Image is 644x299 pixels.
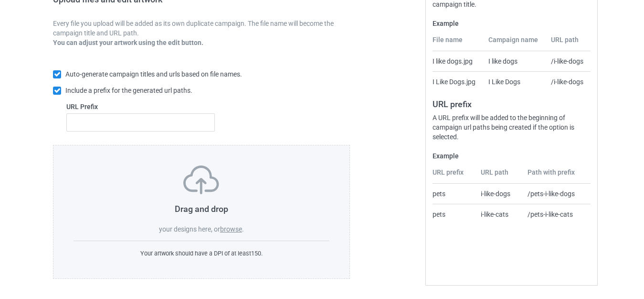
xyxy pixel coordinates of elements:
span: . [242,225,244,233]
td: i-like-dogs [475,184,523,204]
td: pets [433,184,475,204]
td: /pets-i-like-cats [522,204,591,224]
img: svg+xml;base64,PD94bWwgdmVyc2lvbj0iMS4wIiBlbmNvZGluZz0iVVRGLTgiPz4KPHN2ZyB3aWR0aD0iNzVweCIgaGVpZ2... [183,166,219,194]
label: Example [433,19,591,28]
h3: URL prefix [433,99,591,110]
span: Auto-generate campaign titles and urls based on file names. [65,70,242,78]
b: You can adjust your artwork using the edit button. [53,39,203,46]
th: URL path [546,35,591,51]
td: /i-like-dogs [546,71,591,92]
td: /i-like-dogs [546,51,591,71]
td: /pets-i-like-dogs [522,184,591,204]
label: URL Prefix [66,102,215,111]
th: URL path [475,167,523,184]
td: I like dogs [483,51,546,71]
td: I like dogs.jpg [433,51,483,71]
label: browse [220,225,242,233]
span: Include a prefix for the generated url paths. [65,87,192,94]
span: Your artwork should have a DPI of at least 150 . [140,250,263,257]
th: File name [433,35,483,51]
th: Path with prefix [522,167,591,184]
td: I Like Dogs [483,71,546,92]
p: Every file you upload will be added as its own duplicate campaign. The file name will become the ... [53,19,350,38]
td: i-like-cats [475,204,523,224]
td: pets [433,204,475,224]
span: your designs here, or [159,225,220,233]
h3: Drag and drop [74,203,329,214]
td: I Like Dogs.jpg [433,71,483,92]
th: URL prefix [433,167,475,184]
label: Example [433,151,591,161]
div: A URL prefix will be added to the beginning of campaign url paths being created if the option is ... [433,113,591,142]
th: Campaign name [483,35,546,51]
